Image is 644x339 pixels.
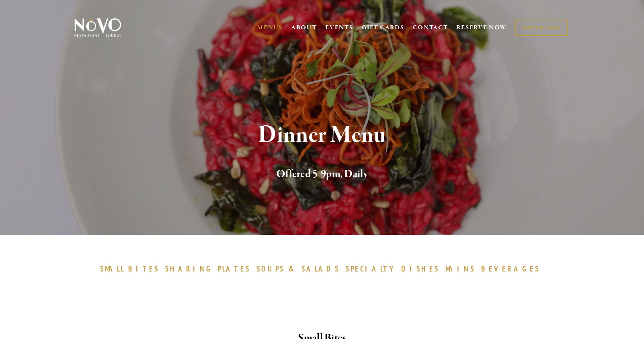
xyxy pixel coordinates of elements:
[218,264,250,274] span: PLATES
[401,264,439,274] span: DISHES
[413,20,448,35] a: CONTACT
[88,122,556,148] h1: Dinner Menu
[100,264,163,274] a: SMALLBITES
[481,264,540,274] span: BEVERAGES
[73,18,123,38] img: Novo Restaurant &amp; Lounge
[289,264,297,274] span: &
[481,264,544,274] a: BEVERAGES
[165,264,214,274] span: SHARING
[362,20,404,35] a: GIFT CARDS
[445,264,480,274] a: MAINS
[515,20,568,36] a: ORDER NOW
[325,24,353,32] a: EVENTS
[256,264,344,274] a: SOUPS&SALADS
[456,20,507,35] a: RESERVE NOW
[128,264,159,274] span: BITES
[100,264,124,274] span: SMALL
[301,264,340,274] span: SALADS
[257,24,283,32] a: MENUS
[88,166,556,183] h2: Offered 5-9pm, Daily
[346,264,397,274] span: SPECIALTY
[165,264,254,274] a: SHARINGPLATES
[445,264,476,274] span: MAINS
[346,264,443,274] a: SPECIALTYDISHES
[291,24,317,32] a: ABOUT
[256,264,285,274] span: SOUPS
